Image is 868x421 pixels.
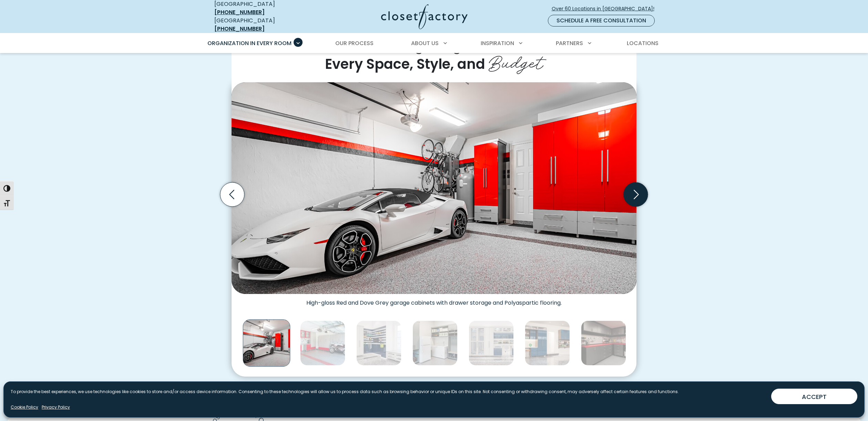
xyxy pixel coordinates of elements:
[548,15,655,27] a: Schedule a Free Consultation
[489,47,543,75] span: Budget
[214,25,265,33] a: [PHONE_NUMBER]
[481,39,514,47] span: Inspiration
[356,320,401,366] img: Garage setup with mounted sports gear organizers, cabinetry with lighting, and a wraparound bench
[411,39,439,47] span: About Us
[207,39,292,47] span: Organization in Every Room
[243,319,290,367] img: Luxury sports garage with high-gloss red cabinetry, gray base drawers, and vertical bike racks
[11,404,38,410] a: Cookie Policy
[621,180,651,209] button: Next slide
[232,82,636,294] img: Luxury sports garage with high-gloss red cabinetry, gray base drawers, and vertical bike racks
[381,4,468,29] img: Closet Factory Logo
[556,39,583,47] span: Partners
[214,8,265,16] a: [PHONE_NUMBER]
[42,404,70,410] a: Privacy Policy
[217,180,247,209] button: Previous slide
[627,39,658,47] span: Locations
[300,320,345,366] img: Garage with gray cabinets and glossy red drawers, slatwall organizer system, heavy-duty hooks, an...
[552,5,660,12] span: Over 60 Locations in [GEOGRAPHIC_DATA]!
[325,54,485,74] span: Every Space, Style, and
[232,294,636,306] figcaption: High-gloss Red and Dove Grey garage cabinets with drawer storage and Polyaspartic flooring.
[551,3,660,15] a: Over 60 Locations in [GEOGRAPHIC_DATA]!
[771,389,857,404] button: ACCEPT
[525,320,570,366] img: Custom garage cabinetry with polyaspartic flooring and high-gloss blue cabinetry
[581,320,626,366] img: Custom garage cabinetry with slatwall organizers, fishing racks, and utility hooks
[11,389,679,395] p: To provide the best experiences, we use technologies like cookies to store and/or access device i...
[214,17,314,33] div: [GEOGRAPHIC_DATA]
[203,34,666,53] nav: Primary Menu
[335,39,374,47] span: Our Process
[412,320,458,366] img: Gray mudroom-style garage design with full-height cabinets, wire baskets, overhead cubbies, and b...
[469,320,514,366] img: Custom garage design with high-gloss blue cabinets, frosted glass doors, and a slat wall organizer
